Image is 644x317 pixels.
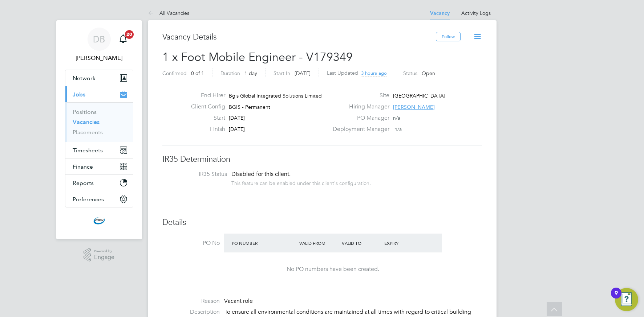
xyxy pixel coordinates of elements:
[393,92,445,99] span: [GEOGRAPHIC_DATA]
[73,196,104,203] span: Preferences
[56,20,142,239] nav: Main navigation
[361,70,387,76] span: 3 hours ago
[220,70,240,77] label: Duration
[65,158,133,174] button: Finance
[73,163,93,170] span: Finance
[393,115,400,121] span: n/a
[93,34,105,44] span: DB
[185,92,225,99] label: End Hirer
[244,70,257,77] span: 1 day
[295,70,311,77] span: [DATE]
[340,236,382,250] div: Valid To
[73,119,100,125] a: Vacancies
[297,236,340,250] div: Valid From
[73,180,94,186] span: Reports
[65,86,133,102] button: Jobs
[393,104,435,110] span: [PERSON_NAME]
[422,70,435,77] span: Open
[274,70,290,77] label: Start In
[328,125,389,133] label: Deployment Manager
[191,70,204,77] span: 0 of 1
[65,70,133,86] button: Network
[185,103,225,111] label: Client Config
[162,50,353,64] span: 1 x Foot Mobile Engineer - V179349
[403,70,417,77] label: Status
[73,147,103,154] span: Timesheets
[615,293,618,302] div: 9
[65,28,133,62] a: DB[PERSON_NAME]
[148,10,189,16] a: All Vacancies
[84,248,114,262] a: Powered byEngage
[615,288,638,311] button: Open Resource Center, 9 new notifications
[73,129,103,136] a: Placements
[170,170,227,178] label: IR35 Status
[94,248,114,254] span: Powered by
[65,102,133,142] div: Jobs
[229,104,270,110] span: BGIS - Permanent
[162,308,220,316] label: Description
[185,125,225,133] label: Finish
[430,10,450,16] a: Vacancy
[461,10,491,16] a: Activity Logs
[65,54,133,62] span: Daniel Barber
[229,115,245,121] span: [DATE]
[231,170,291,178] span: Disabled for this client.
[162,70,187,77] label: Confirmed
[162,217,482,228] h3: Details
[328,114,389,122] label: PO Manager
[229,126,245,132] span: [DATE]
[65,215,133,226] a: Go to home page
[116,28,130,51] a: 20
[224,297,253,305] span: Vacant role
[162,239,220,247] label: PO No
[328,103,389,111] label: Hiring Manager
[73,108,97,115] a: Positions
[382,236,425,250] div: Expiry
[65,142,133,158] button: Timesheets
[231,178,371,186] div: This feature can be enabled under this client's configuration.
[394,126,402,132] span: n/a
[73,75,96,82] span: Network
[162,297,220,305] label: Reason
[229,92,322,99] span: Bgis Global Integrated Solutions Limited
[162,32,436,42] h3: Vacancy Details
[94,254,114,260] span: Engage
[436,32,461,41] button: Follow
[328,92,389,99] label: Site
[185,114,225,122] label: Start
[231,265,435,273] div: No PO numbers have been created.
[125,30,134,39] span: 20
[162,154,482,165] h3: IR35 Determination
[65,191,133,207] button: Preferences
[327,70,358,76] label: Last Updated
[65,175,133,191] button: Reports
[93,215,105,226] img: cbwstaffingsolutions-logo-retina.png
[73,91,85,98] span: Jobs
[230,236,298,250] div: PO Number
